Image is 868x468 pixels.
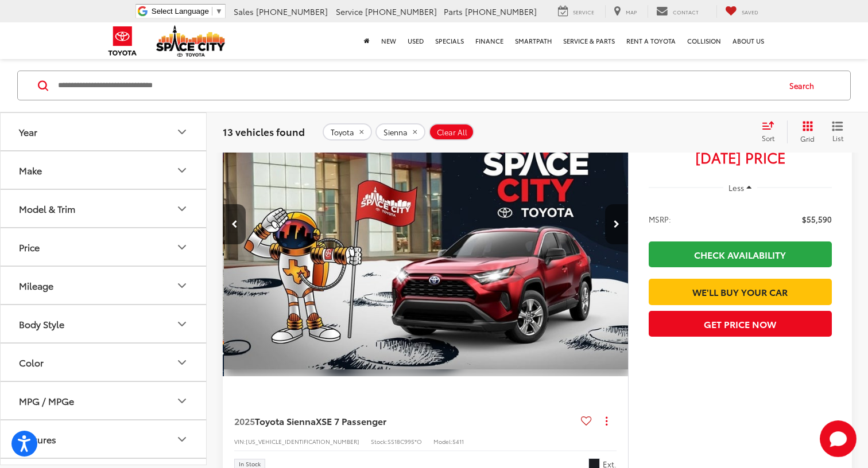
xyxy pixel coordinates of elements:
span: Service [573,8,594,15]
span: Sienna [383,128,408,137]
img: Space City Toyota [156,25,225,57]
button: remove Toyota [323,124,372,141]
span: Toyota [331,128,354,137]
span: [US_VEHICLE_IDENTIFICATION_NUMBER] [246,437,359,446]
a: Used [402,22,429,59]
img: 2025 Toyota Sienna XSE 7 Passenger [224,72,631,377]
span: SS18C995*O [387,437,422,446]
span: ▼ [215,7,223,15]
div: Price [175,240,189,254]
a: New [375,22,402,59]
span: XSE 7 Passenger [316,414,386,427]
a: Service [549,5,603,18]
a: Rent a Toyota [621,22,681,59]
svg: Start Chat [820,420,857,457]
span: [PHONE_NUMBER] [256,6,328,17]
span: [PHONE_NUMBER] [465,6,537,17]
span: MSRP: [649,213,671,225]
span: Model: [433,437,452,446]
div: Mileage [19,280,53,291]
span: 2025 [234,414,255,427]
div: Year [175,125,189,139]
div: Make [19,165,42,175]
a: My Saved Vehicles [716,5,767,18]
div: MPG / MPGe [19,395,74,406]
a: Contact [648,5,707,18]
span: Parts [444,6,463,17]
a: Home [358,22,375,59]
button: List View [823,121,852,144]
span: Map [626,8,637,15]
a: Map [605,5,645,18]
div: Body Style [175,317,189,331]
div: Features [175,432,189,446]
span: [DATE] Price [649,151,832,163]
input: Search by Make, Model, or Keyword [57,72,778,100]
div: Mileage [175,279,189,292]
button: Select sort value [756,121,787,144]
a: SmartPath [509,22,557,59]
div: Features [19,434,56,444]
button: FeaturesFeatures [1,420,207,458]
span: $55,590 [802,213,832,225]
button: Grid View [787,121,823,144]
span: dropdown dots [606,416,607,426]
span: Grid [800,134,815,144]
span: Saved [742,8,758,15]
button: YearYear [1,113,207,150]
button: MileageMileage [1,267,207,304]
div: Model & Trim [19,203,75,214]
button: Clear All [429,124,474,141]
span: Stock: [371,437,387,446]
a: Collision [681,22,727,59]
span: Toyota Sienna [255,414,316,427]
span: Contact [673,8,699,15]
button: Actions [596,411,617,431]
span: Less [728,182,744,193]
div: Price [19,241,40,252]
button: ColorColor [1,344,207,381]
a: Select Language​ [152,7,223,15]
div: Make [175,163,189,177]
div: MPG / MPGe [175,394,189,408]
span: Clear All [437,128,467,137]
a: Service & Parts [557,22,621,59]
span: 13 vehicles found [223,125,305,139]
span: ​ [212,7,212,15]
button: MPG / MPGeMPG / MPGe [1,382,207,419]
span: 5411 [452,437,464,446]
span: VIN: [234,437,246,446]
div: Body Style [19,318,64,329]
div: Color [19,357,44,368]
span: List [832,134,843,143]
button: PricePrice [1,228,207,266]
a: Check Availability [649,241,832,267]
span: Sales [234,6,254,17]
span: [PHONE_NUMBER] [365,6,437,17]
button: Toggle Chat Window [820,420,857,457]
img: Toyota [101,22,144,60]
button: Search [778,72,831,100]
button: Previous image [223,204,246,244]
a: Finance [470,22,509,59]
span: Service [336,6,363,17]
a: 2025Toyota SiennaXSE 7 Passenger [234,415,576,427]
button: remove Sienna [375,124,425,141]
div: Year [19,126,37,137]
button: Get Price Now [649,311,832,337]
span: In Stock [239,461,261,467]
div: Model & Trim [175,202,189,216]
button: Model & TrimModel & Trim [1,190,207,227]
button: Body StyleBody Style [1,305,207,342]
a: Specials [429,22,470,59]
button: Less [723,177,758,198]
button: Next image [605,204,628,244]
a: About Us [727,22,770,59]
div: Color [175,356,189,369]
span: Sort [762,134,774,143]
a: We'll Buy Your Car [649,279,832,305]
a: 2025 Toyota Sienna XSE 7 Passenger2025 Toyota Sienna XSE 7 Passenger2025 Toyota Sienna XSE 7 Pass... [224,72,631,376]
div: 2025 Toyota Sienna XSE 7 Passenger 1 [224,72,631,376]
span: Select Language [152,7,209,15]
